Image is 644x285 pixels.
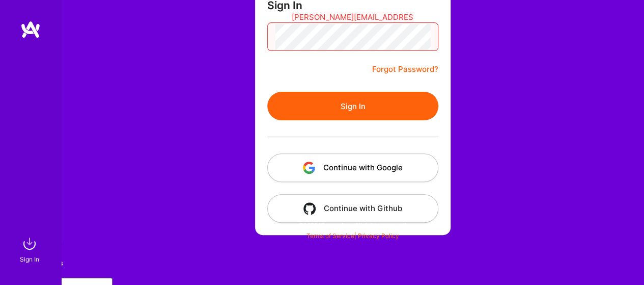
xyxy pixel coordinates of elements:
[306,232,354,240] a: Terms of Service
[306,232,399,240] span: |
[358,232,399,240] a: Privacy Policy
[303,202,316,215] img: icon
[20,254,39,265] div: Sign In
[303,162,315,174] img: icon
[267,194,438,223] button: Continue with Github
[372,63,438,75] a: Forgot Password?
[20,20,41,39] img: logo
[267,153,438,182] button: Continue with Google
[61,212,644,238] div: © 2025 ATeams Inc., All rights reserved.
[292,4,414,30] input: Email...
[19,234,40,254] img: sign in
[21,234,40,265] a: sign inSign In
[267,92,438,120] button: Sign In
